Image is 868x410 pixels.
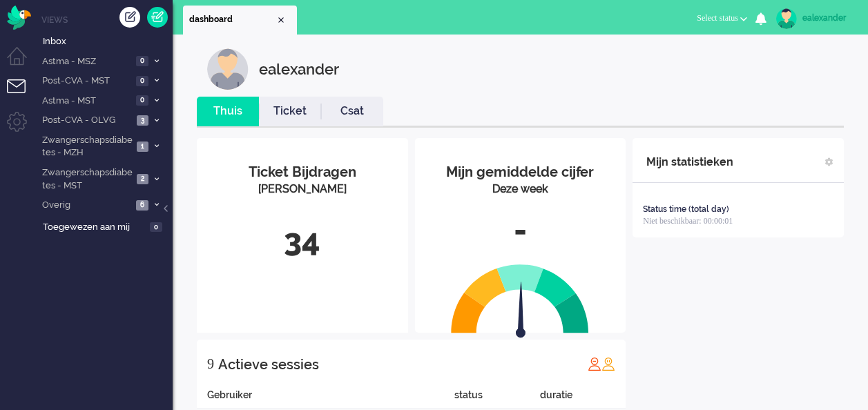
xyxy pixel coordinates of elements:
[197,97,259,126] li: Thuis
[451,264,589,333] img: semi_circle.svg
[136,76,148,86] span: 0
[7,47,38,78] li: Dashboard menu
[40,75,132,88] span: Post-CVA - MST
[454,388,540,409] div: status
[119,7,140,28] div: Creëer ticket
[197,104,259,119] a: Thuis
[7,9,31,19] a: Omnidesk
[7,79,38,110] li: Tickets menu
[136,200,148,211] span: 6
[40,166,133,192] span: Zwangerschapsdiabetes - MST
[259,97,321,126] li: Ticket
[540,388,626,409] div: duratie
[137,141,148,152] span: 1
[492,282,551,341] img: arrow.svg
[207,182,398,197] div: [PERSON_NAME]
[646,148,733,176] div: Mijn statistieken
[259,104,321,119] a: Ticket
[776,8,797,29] img: avatar
[321,104,383,119] a: Csat
[643,216,733,226] span: Niet beschikbaar: 00:00:01
[40,33,173,48] a: Inbox
[40,199,132,212] span: Overig
[773,8,854,29] a: ealexander
[276,14,287,26] div: Close tab
[321,97,383,126] li: Csat
[697,13,738,23] span: Select status
[40,95,132,108] span: Astma - MST
[425,208,616,253] div: -
[7,6,31,30] img: flow_omnibird.svg
[802,11,854,25] div: ealexander
[150,222,162,233] span: 0
[588,357,601,371] img: profile_red.svg
[137,115,148,126] span: 3
[7,112,38,143] li: Admin menu
[259,48,339,90] div: ealexander
[207,48,249,90] img: customer.svg
[40,219,173,234] a: Toegewezen aan mij 0
[147,7,168,28] a: Quick Ticket
[207,218,398,264] div: 34
[207,162,398,182] div: Ticket Bijdragen
[137,174,148,184] span: 2
[688,4,755,35] li: Select status
[43,35,173,48] span: Inbox
[425,182,616,197] div: Deze week
[688,8,755,28] button: Select status
[425,162,616,182] div: Mijn gemiddelde cijfer
[218,351,319,378] div: Actieve sessies
[197,388,454,409] div: Gebruiker
[41,14,173,26] li: Views
[601,357,615,371] img: profile_orange.svg
[43,221,146,234] span: Toegewezen aan mij
[40,114,133,127] span: Post-CVA - OLVG
[207,350,214,378] div: 9
[643,204,729,215] div: Status time (total day)
[136,95,148,106] span: 0
[40,55,132,68] span: Astma - MSZ
[183,6,297,35] li: Dashboard
[189,14,276,26] span: dashboard
[40,134,133,159] span: Zwangerschapsdiabetes - MZH
[136,56,148,66] span: 0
